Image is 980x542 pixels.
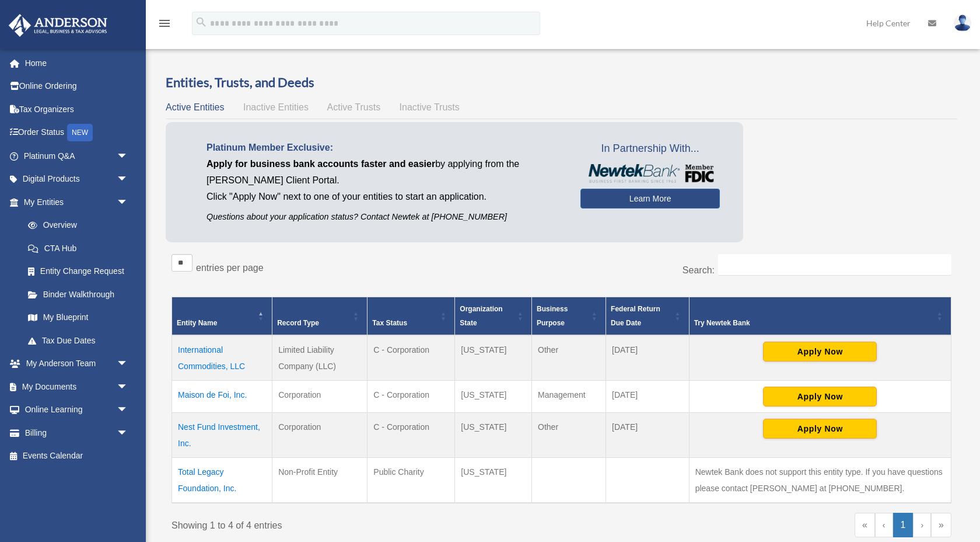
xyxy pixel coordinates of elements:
th: Record Type: Activate to sort [272,297,367,336]
a: Order StatusNEW [8,121,146,145]
div: Try Newtek Bank [694,316,933,330]
p: Click "Apply Now" next to one of your entities to start an application. [206,189,563,205]
td: C - Corporation [367,381,455,413]
td: Maison de Foi, Inc. [172,381,272,413]
td: [DATE] [606,413,689,458]
img: Anderson Advisors Platinum Portal [5,14,111,37]
td: [US_STATE] [455,458,532,503]
a: Digital Productsarrow_drop_down [8,168,146,191]
a: Next [913,513,931,537]
button: Apply Now [763,419,877,439]
td: Corporation [272,413,367,458]
td: International Commodities, LLC [172,335,272,381]
th: Try Newtek Bank : Activate to sort [689,297,951,336]
a: Previous [875,513,893,537]
a: Binder Walkthrough [16,283,140,306]
a: My Blueprint [16,306,140,329]
a: Tax Organizers [8,98,146,121]
td: Public Charity [367,458,455,503]
a: Learn More [580,189,720,209]
span: Inactive Trusts [400,102,460,112]
label: Search: [682,265,715,275]
span: Active Trusts [327,102,381,112]
a: menu [157,20,171,30]
td: C - Corporation [367,335,455,381]
span: Tax Status [372,319,407,327]
div: NEW [67,124,93,141]
td: [US_STATE] [455,413,532,458]
a: Billingarrow_drop_down [8,421,146,444]
h3: Entities, Trusts, and Deeds [166,74,957,92]
span: Organization State [460,305,502,327]
span: Record Type [277,319,319,327]
a: First [855,513,875,537]
i: menu [157,16,171,30]
td: Newtek Bank does not support this entity type. If you have questions please contact [PERSON_NAME]... [689,458,951,503]
span: Federal Return Due Date [611,305,660,327]
td: [DATE] [606,381,689,413]
th: Tax Status: Activate to sort [367,297,455,336]
a: My Anderson Teamarrow_drop_down [8,352,146,376]
span: arrow_drop_down [117,190,140,214]
button: Apply Now [763,387,877,406]
td: Management [532,381,606,413]
p: by applying from the [PERSON_NAME] Client Portal. [206,156,563,189]
span: arrow_drop_down [117,398,140,422]
p: Platinum Member Exclusive: [206,140,563,156]
th: Organization State: Activate to sort [455,297,532,336]
p: Questions about your application status? Contact Newtek at [PHONE_NUMBER] [206,210,563,224]
span: arrow_drop_down [117,168,140,192]
a: Last [931,513,951,537]
div: Showing 1 to 4 of 4 entries [171,513,553,534]
img: NewtekBankLogoSM.png [586,164,714,183]
a: 1 [893,513,914,537]
a: Online Ordering [8,75,146,98]
span: arrow_drop_down [117,421,140,445]
th: Business Purpose: Activate to sort [532,297,606,336]
span: Inactive Entities [243,102,309,112]
span: In Partnership With... [580,140,720,158]
td: Total Legacy Foundation, Inc. [172,458,272,503]
a: Entity Change Request [16,260,140,283]
button: Apply Now [763,342,877,362]
i: search [195,16,208,29]
a: My Documentsarrow_drop_down [8,375,146,398]
a: Home [8,51,146,75]
span: Entity Name [177,319,217,327]
td: [DATE] [606,335,689,381]
span: Apply for business bank accounts faster and easier [206,159,435,169]
label: entries per page [196,263,264,273]
a: My Entitiesarrow_drop_down [8,190,140,214]
td: Other [532,413,606,458]
a: Platinum Q&Aarrow_drop_down [8,144,146,168]
td: Corporation [272,381,367,413]
th: Entity Name: Activate to invert sorting [172,297,272,336]
span: arrow_drop_down [117,375,140,399]
td: Non-Profit Entity [272,458,367,503]
td: Other [532,335,606,381]
td: Limited Liability Company (LLC) [272,335,367,381]
a: Events Calendar [8,444,146,468]
td: [US_STATE] [455,335,532,381]
a: Tax Due Dates [16,329,140,352]
span: arrow_drop_down [117,144,140,168]
span: arrow_drop_down [117,352,140,376]
td: C - Corporation [367,413,455,458]
a: CTA Hub [16,237,140,260]
a: Online Learningarrow_drop_down [8,398,146,422]
span: Business Purpose [537,305,568,327]
th: Federal Return Due Date: Activate to sort [606,297,689,336]
a: Overview [16,214,134,237]
td: Nest Fund Investment, Inc. [172,413,272,458]
img: User Pic [954,15,971,32]
span: Active Entities [166,102,224,112]
td: [US_STATE] [455,381,532,413]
